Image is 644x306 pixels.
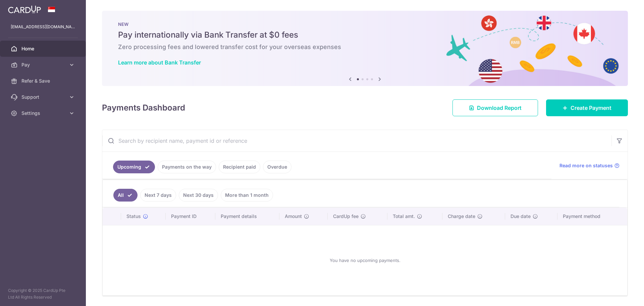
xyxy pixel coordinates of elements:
a: Download Report [452,99,538,116]
a: Next 30 days [179,189,218,202]
span: Total amt. [393,213,415,220]
h4: Payments Dashboard [102,102,185,114]
a: Learn more about Bank Transfer [118,59,201,66]
p: NEW [118,21,612,27]
span: Due date [511,213,531,220]
th: Payment ID [166,208,215,225]
span: Pay [21,61,66,68]
a: Read more on statuses [559,162,620,169]
a: Create Payment [546,99,628,116]
span: Support [21,94,66,100]
span: Status [126,213,141,220]
span: Create Payment [571,104,611,112]
span: CardUp fee [333,213,359,220]
span: Read more on statuses [559,162,613,169]
a: Next 7 days [140,189,176,202]
th: Payment method [557,208,627,225]
img: Bank transfer banner [102,11,628,86]
input: Search by recipient name, payment id or reference [102,130,611,151]
span: Refer & Save [21,78,66,84]
h6: Zero processing fees and lowered transfer cost for your overseas expenses [118,43,612,51]
span: Charge date [448,213,475,220]
img: CardUp [8,5,41,13]
h5: Pay internationally via Bank Transfer at $0 fees [118,30,612,40]
p: [EMAIL_ADDRESS][DOMAIN_NAME] [11,24,75,30]
a: Overdue [263,161,291,173]
a: Upcoming [113,161,155,173]
a: Recipient paid [219,161,260,173]
a: All [113,189,138,202]
span: Home [21,45,66,52]
div: You have no upcoming payments. [111,231,619,290]
a: Payments on the way [158,161,216,173]
span: Amount [285,213,302,220]
span: Settings [21,110,66,117]
a: More than 1 month [221,189,273,202]
th: Payment details [215,208,280,225]
span: Download Report [477,104,522,112]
